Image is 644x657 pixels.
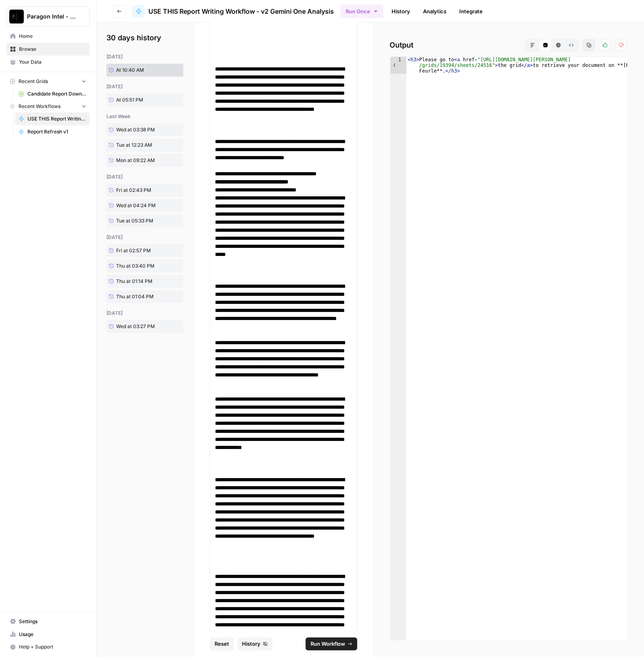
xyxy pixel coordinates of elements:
a: Browse [6,43,90,56]
a: Candidate Report Download Sheet [15,87,90,100]
a: At 05:51 PM [106,94,167,106]
button: Recent Workflows [6,100,90,112]
a: At 10:40 AM [106,64,167,77]
a: Thu at 01:14 PM [106,275,167,288]
a: Home [6,30,90,43]
h2: Output [390,39,628,52]
h2: 30 days history [106,32,183,44]
button: Reset [210,638,234,651]
div: 1 [390,57,406,74]
span: Browse [19,46,86,53]
button: Run Once [340,4,383,18]
span: Fri at 02:57 PM [116,247,151,254]
span: Paragon Intel - Bill / Ty / [PERSON_NAME] R&D [27,12,76,21]
a: Integrate [454,5,488,18]
div: [DATE] [106,53,183,60]
a: Settings [6,615,90,628]
a: Fri at 02:57 PM [106,244,167,257]
a: USE THIS Report Writing Workflow - v2 Gemini One Analysis [132,5,334,18]
a: Thu at 01:04 PM [106,290,167,303]
span: History [242,640,261,648]
span: At 10:40 AM [116,67,144,74]
a: Tue at 12:23 AM [106,139,167,152]
div: [DATE] [106,83,183,90]
div: [DATE] [106,310,183,317]
a: Usage [6,628,90,641]
span: Info, read annotations row 1 [390,57,398,62]
a: Report Refresh v1 [15,125,90,138]
span: Thu at 03:40 PM [116,262,154,270]
span: Wed at 03:27 PM [116,323,155,330]
a: Wed at 03:27 PM [106,320,167,333]
span: Settings [19,618,86,625]
span: USE THIS Report Writing Workflow - v2 Gemini One Analysis [148,6,334,16]
a: USE THIS Report Writing Workflow - v2 Gemini One Analysis [15,112,90,125]
span: Thu at 01:14 PM [116,278,152,285]
span: Your Data [19,58,86,66]
a: Wed at 04:24 PM [106,199,167,212]
a: Thu at 03:40 PM [106,260,167,272]
a: Analytics [418,5,451,18]
span: USE THIS Report Writing Workflow - v2 Gemini One Analysis [27,115,86,123]
span: Mon at 09:22 AM [116,157,155,164]
a: Your Data [6,56,90,69]
span: Tue at 05:33 PM [116,217,153,225]
button: History [237,638,273,651]
span: Home [19,33,86,40]
span: Run Workflow [311,640,345,648]
a: Wed at 03:38 PM [106,123,167,136]
span: Recent Workflows [19,103,60,110]
a: History [387,5,415,18]
span: Usage [19,631,86,638]
span: Report Refresh v1 [27,128,86,135]
a: Tue at 05:33 PM [106,214,167,227]
button: Recent Grids [6,75,90,87]
span: Recent Grids [19,78,48,85]
span: Fri at 02:43 PM [116,187,151,194]
span: Thu at 01:04 PM [116,293,154,300]
button: Workspace: Paragon Intel - Bill / Ty / Colby R&D [6,6,90,27]
button: Help + Support [6,641,90,654]
span: Tue at 12:23 AM [116,141,152,149]
img: Paragon Intel - Bill / Ty / Colby R&D Logo [9,9,24,24]
button: Run Workflow [306,638,357,651]
div: [DATE] [106,234,183,241]
span: Candidate Report Download Sheet [27,90,86,98]
span: Help + Support [19,644,86,651]
span: Reset [215,640,229,648]
div: last week [106,113,183,120]
a: Mon at 09:22 AM [106,154,167,167]
a: Fri at 02:43 PM [106,184,167,197]
span: Wed at 04:24 PM [116,202,156,209]
span: At 05:51 PM [116,96,143,104]
div: [DATE] [106,173,183,181]
span: Wed at 03:38 PM [116,126,155,133]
